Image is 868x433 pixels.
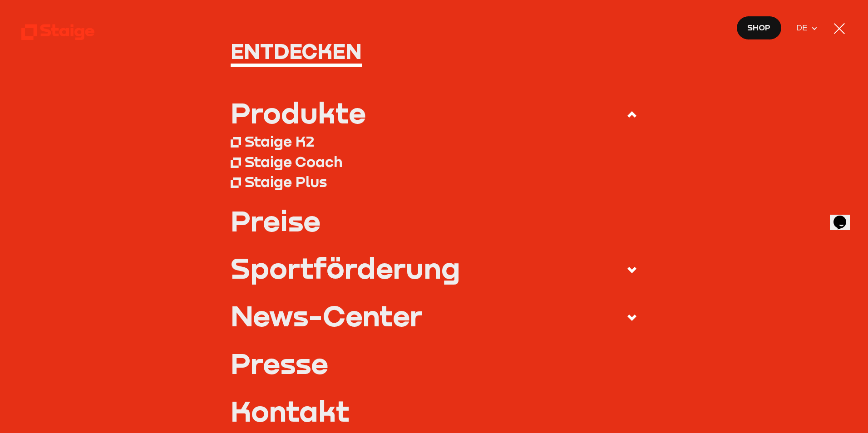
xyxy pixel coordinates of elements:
div: Staige Coach [245,153,342,170]
div: Sportförderung [231,253,460,282]
div: Staige K2 [245,132,314,150]
a: Staige K2 [231,131,638,151]
a: Kontakt [231,396,638,425]
span: Shop [747,21,770,34]
a: Shop [736,16,782,40]
a: Preise [231,206,638,235]
div: Staige Plus [245,172,327,190]
a: Staige Plus [231,172,638,192]
span: DE [796,22,811,34]
div: Produkte [231,98,366,127]
a: Presse [231,349,638,377]
div: News-Center [231,301,423,330]
iframe: chat widget [830,203,859,230]
a: Staige Coach [231,151,638,171]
